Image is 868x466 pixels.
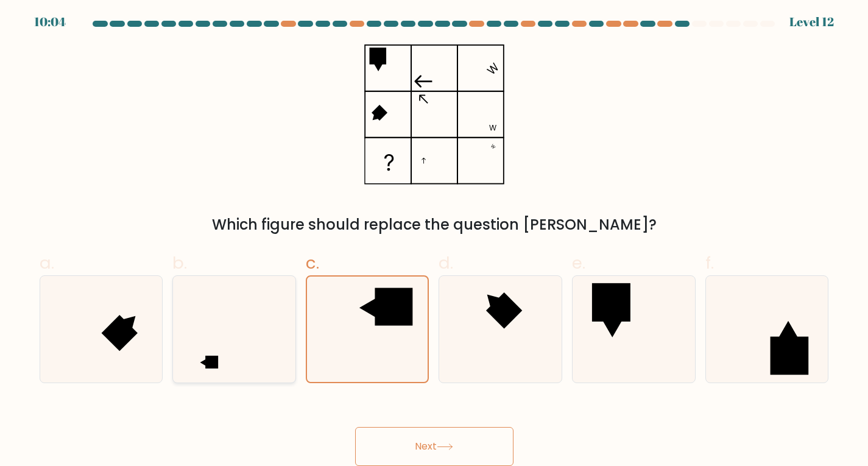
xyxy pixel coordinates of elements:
div: Which figure should replace the question [PERSON_NAME]? [47,214,822,236]
div: 10:04 [34,13,66,31]
button: Next [355,427,513,466]
span: e. [572,251,585,275]
span: a. [40,251,54,275]
span: c. [306,251,319,275]
span: b. [172,251,187,275]
div: Level 12 [789,13,834,31]
span: f. [705,251,714,275]
span: d. [439,251,453,275]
